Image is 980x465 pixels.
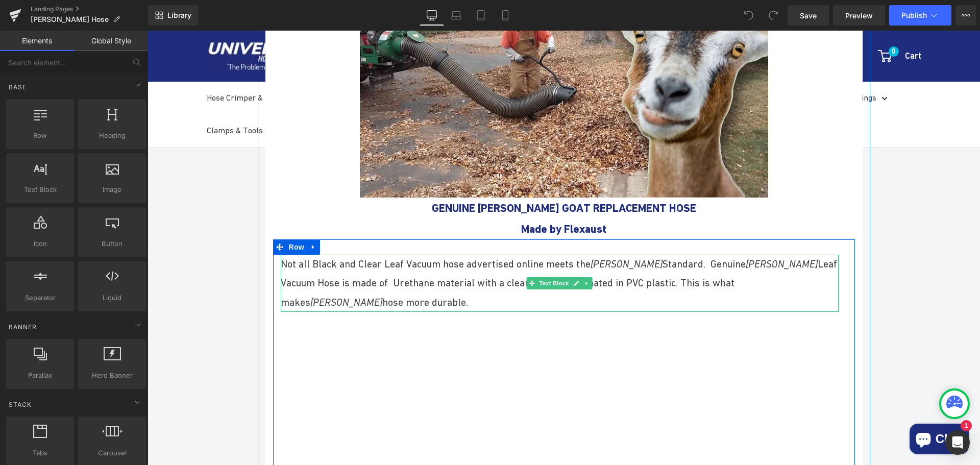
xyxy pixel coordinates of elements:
span: Carousel [81,448,143,458]
span: Image [81,184,143,195]
i: [PERSON_NAME] [598,228,670,239]
a: Tablet [469,5,493,26]
span: Text Block [9,184,71,195]
span: Liquid [81,292,143,303]
span: Library [167,11,191,20]
button: More [955,5,976,26]
button: Redo [763,5,783,26]
a: Expand / Collapse [434,247,445,259]
i: [PERSON_NAME] [163,266,235,277]
span: Stack [8,400,33,409]
span: Tabs [9,448,71,458]
button: Undo [739,5,759,26]
span: Row [9,130,71,141]
span: Hero Banner [81,370,143,381]
span: Parallax [9,370,71,381]
a: Landing Pages [31,5,148,13]
a: New Library [148,5,199,26]
span: Icon [9,238,71,249]
inbox-online-store-chat: Shopify online store chat [759,393,824,426]
div: Open Intercom Messenger [945,430,970,455]
span: Banner [8,322,38,332]
a: Mobile [493,5,518,26]
a: Laptop [444,5,469,26]
span: Text Block [389,247,423,259]
button: Publish [889,5,951,26]
a: Desktop [420,5,444,26]
span: Save [800,10,817,21]
a: Preview [833,5,885,26]
span: Separator [9,292,71,303]
span: Preview [845,10,873,21]
i: [PERSON_NAME] [443,228,515,239]
span: [PERSON_NAME] Hose [31,15,109,23]
span: Button [81,238,143,249]
span: Base [8,82,28,92]
b: Made by Flexaust [374,192,459,205]
span: Heading [81,130,143,141]
b: GENUINE [PERSON_NAME] GOAT REPLACEMENT HOSE [284,171,549,184]
a: Global Style [74,31,148,51]
span: Publish [901,11,927,19]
